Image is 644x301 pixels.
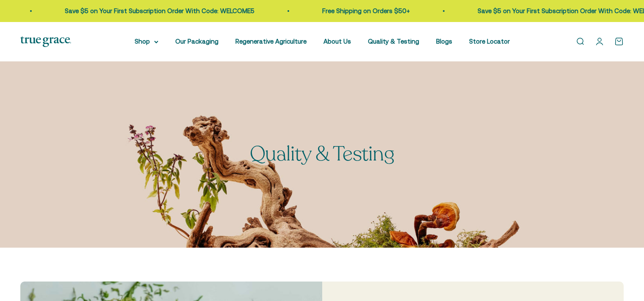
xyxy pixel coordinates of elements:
p: Save $5 on Your First Subscription Order With Code: WELCOME5 [64,6,254,16]
split-lines: Quality & Testing [250,140,395,168]
a: Free Shipping on Orders $50+ [321,7,409,14]
a: Our Packaging [175,38,218,45]
a: Quality & Testing [368,38,419,45]
a: Blogs [436,38,452,45]
a: Regenerative Agriculture [235,38,307,45]
summary: Shop [135,36,158,47]
a: Store Locator [469,38,510,45]
a: About Us [323,38,351,45]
